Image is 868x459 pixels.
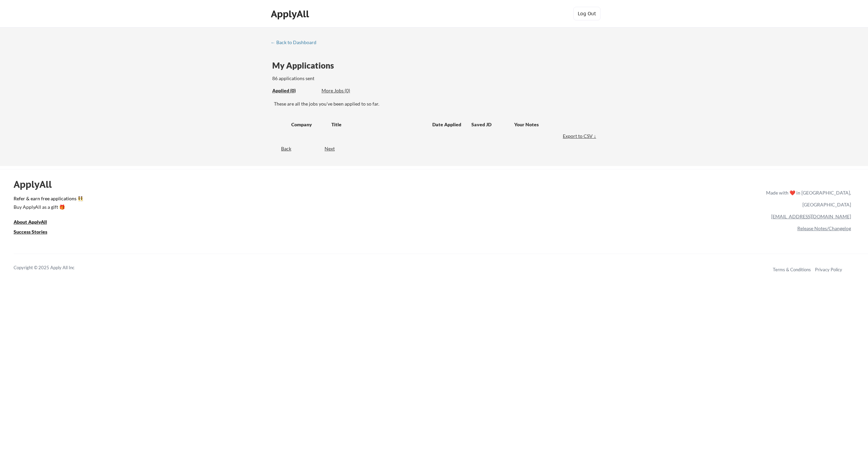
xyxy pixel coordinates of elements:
a: Success Stories [14,228,56,237]
div: Company [291,121,325,128]
a: Terms & Conditions [773,267,811,272]
div: ApplyAll [271,8,311,20]
div: 86 applications sent [272,75,404,82]
div: Made with ❤️ in [GEOGRAPHIC_DATA], [GEOGRAPHIC_DATA] [763,187,851,210]
div: These are all the jobs you've been applied to so far. [274,100,598,107]
div: Your Notes [514,121,592,128]
a: About ApplyAll [14,218,56,227]
div: Date Applied [432,121,462,128]
button: Log Out [573,7,601,20]
div: Applied (0) [272,87,316,94]
a: [EMAIL_ADDRESS][DOMAIN_NAME] [771,214,851,219]
div: Buy ApplyAll as a gift 🎁 [14,205,82,209]
div: Saved JD [471,118,514,130]
a: Release Notes/Changelog [797,225,851,231]
div: These are all the jobs you've been applied to so far. [272,87,316,94]
u: Success Stories [14,229,47,235]
div: Copyright © 2025 Apply All Inc [14,264,92,271]
a: Privacy Policy [815,267,842,272]
a: Refer & earn free applications 👯‍♀️ [14,196,624,203]
div: These are job applications we think you'd be a good fit for, but couldn't apply you to automatica... [322,87,371,94]
div: Next [325,145,343,152]
div: More Jobs (0) [322,87,371,94]
div: Title [331,121,426,128]
div: Export to CSV ↓ [563,133,598,140]
div: ← Back to Dashboard [271,40,322,45]
div: ApplyAll [14,179,59,190]
a: Buy ApplyAll as a gift 🎁 [14,203,82,212]
u: About ApplyAll [14,219,47,225]
div: My Applications [272,61,340,70]
a: ← Back to Dashboard [271,40,322,47]
div: Back [271,145,291,152]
